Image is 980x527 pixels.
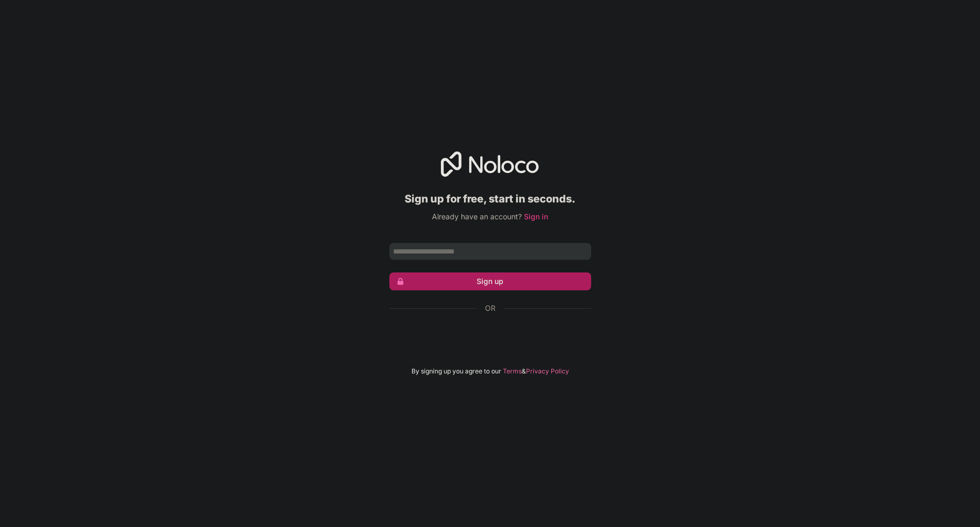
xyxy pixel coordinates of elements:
[432,212,522,221] span: Already have an account?
[389,243,591,260] input: Email address
[524,212,548,221] a: Sign in
[389,272,591,290] button: Sign up
[384,325,596,348] iframe: Sign in with Google Button
[389,189,591,208] h2: Sign up for free, start in seconds.
[411,367,501,376] span: By signing up you agree to our
[526,367,569,376] a: Privacy Policy
[503,367,522,376] a: Terms
[522,367,526,376] span: &
[485,303,496,313] span: Or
